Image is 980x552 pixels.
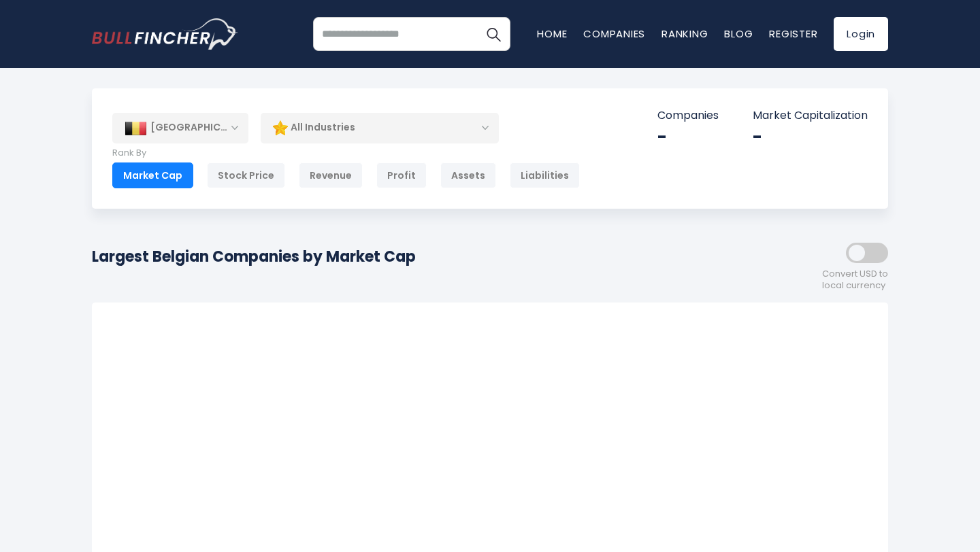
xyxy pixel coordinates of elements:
[299,162,363,188] div: Revenue
[657,109,719,123] p: Companies
[440,162,496,188] div: Assets
[822,269,888,292] span: Convert USD to local currency
[537,27,567,41] a: Home
[261,112,499,143] div: All Industries
[510,162,580,188] div: Liabilities
[753,109,868,123] p: Market Capitalization
[583,27,645,41] a: Companies
[724,27,753,41] a: Blog
[769,27,817,41] a: Register
[112,113,248,143] div: [GEOGRAPHIC_DATA]
[92,18,238,50] img: bullfincher logo
[476,17,510,51] button: Search
[661,27,708,41] a: Ranking
[92,245,416,268] h1: Largest Belgian Companies by Market Cap
[834,17,888,51] a: Login
[92,18,238,50] a: Go to homepage
[112,162,193,188] div: Market Cap
[753,126,868,148] div: -
[376,162,427,188] div: Profit
[207,162,285,188] div: Stock Price
[657,126,719,148] div: -
[112,148,580,159] p: Rank By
